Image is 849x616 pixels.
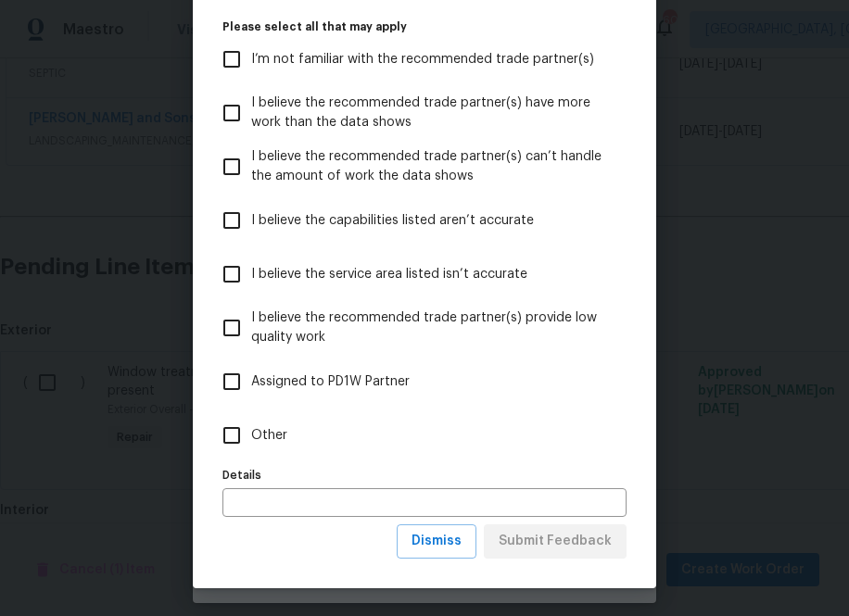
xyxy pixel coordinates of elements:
[251,50,594,69] span: I’m not familiar with the recommended trade partner(s)
[251,426,287,446] span: Other
[222,21,627,32] legend: Please select all that may apply
[251,308,612,347] span: I believe the recommended trade partner(s) provide low quality work
[251,372,410,392] span: Assigned to PD1W Partner
[412,530,462,553] span: Dismiss
[251,265,527,284] span: I believe the service area listed isn’t accurate
[251,147,612,186] span: I believe the recommended trade partner(s) can’t handle the amount of work the data shows
[397,524,476,559] button: Dismiss
[222,470,627,481] label: Details
[251,211,534,231] span: I believe the capabilities listed aren’t accurate
[251,94,612,132] span: I believe the recommended trade partner(s) have more work than the data shows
